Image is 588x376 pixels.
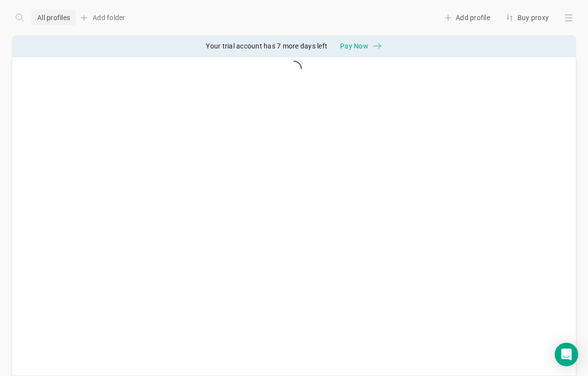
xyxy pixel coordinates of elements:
[31,10,76,25] div: All profiles
[502,10,553,25] div: Buy proxy
[440,10,494,25] div: Add profile
[340,41,368,51] span: Pay Now
[206,41,327,51] span: Your trial account has 7 more days left
[93,13,125,23] span: Add folder
[286,61,302,76] i: icon: loading
[555,343,578,366] div: Open Intercom Messenger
